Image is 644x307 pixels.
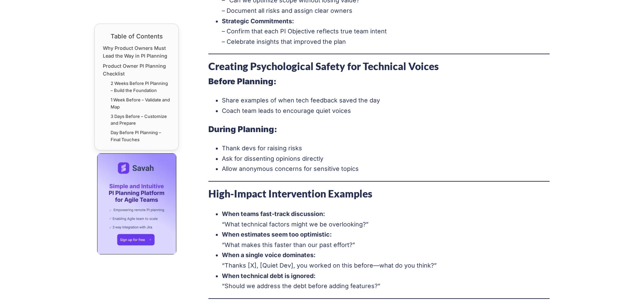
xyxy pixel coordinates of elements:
iframe: Chat Widget [610,275,644,307]
strong: High-Impact Intervention Examples [208,187,372,199]
li: – Confirm that each PI Objective reflects true team intent – Celebrate insights that improved the... [222,16,550,47]
li: “What makes this faster than our past effort?” [222,229,550,250]
li: Thank devs for raising risks [222,143,550,154]
div: Table of Contents [103,32,170,41]
strong: During Planning: [208,124,277,134]
a: Why Product Owners Must Lead the Way in PI Planning [103,44,170,60]
a: 3 Days Before – Customize and Prepare [111,113,170,127]
strong: Creating Psychological Safety for Technical Voices [208,60,439,72]
li: Share examples of when tech feedback saved the day [222,95,550,106]
li: Ask for dissenting opinions directly [222,154,550,164]
div: Chat-Widget [610,275,644,307]
li: “Should we address the debt before adding features?” [222,271,550,291]
li: Allow anonymous concerns for sensitive topics [222,164,550,174]
strong: When estimates seem too optimistic: [222,231,332,238]
li: “Thanks [X], [Quiet Dev], you worked on this before—what do you think?” [222,250,550,271]
strong: Strategic Commitments: [222,18,294,25]
a: 1 Week Before – Validate and Map [111,96,170,111]
li: Coach team leads to encourage quiet voices [222,106,550,116]
strong: When teams fast-track discussion: [222,210,325,217]
strong: When a single voice dominates: [222,251,316,258]
a: Product Owner PI Planning Checklist [103,62,170,78]
li: “What technical factors might we be overlooking?” [222,209,550,229]
a: 2 Weeks Before PI Planning – Build the Foundation [111,80,170,94]
strong: Before Planning: [208,76,276,86]
strong: When technical debt is ignored: [222,272,316,279]
a: Day Before PI Planning – Final Touches [111,129,170,143]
